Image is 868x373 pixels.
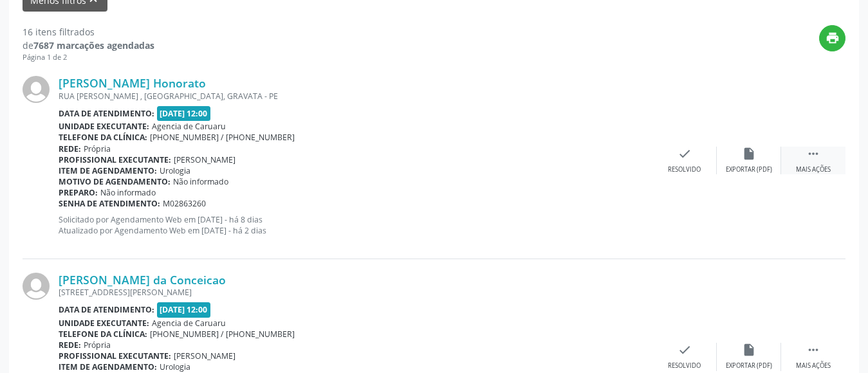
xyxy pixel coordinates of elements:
[23,52,154,63] div: Página 1 de 2
[59,304,154,315] b: Data de atendimento:
[160,361,190,372] span: Urologia
[796,165,831,174] div: Mais ações
[668,361,701,370] div: Resolvido
[59,361,157,372] b: Item de agendamento:
[59,132,147,143] b: Telefone da clínica:
[157,106,211,121] span: [DATE] 12:00
[152,318,226,329] span: Agencia de Caruaru
[59,273,226,287] a: [PERSON_NAME] da Conceicao
[726,361,772,370] div: Exportar (PDF)
[84,143,111,154] span: Própria
[59,287,652,298] div: [STREET_ADDRESS][PERSON_NAME]
[23,39,154,52] div: de
[157,302,211,317] span: [DATE] 12:00
[59,350,171,361] b: Profissional executante:
[59,91,652,102] div: RUA [PERSON_NAME] , [GEOGRAPHIC_DATA], GRAVATA - PE
[150,132,295,143] span: [PHONE_NUMBER] / [PHONE_NUMBER]
[163,198,206,209] span: M02863260
[819,25,845,51] button: print
[742,147,756,161] i: insert_drive_file
[726,165,772,174] div: Exportar (PDF)
[678,147,692,161] i: check
[33,39,154,51] strong: 7687 marcações agendadas
[152,121,226,132] span: Agencia de Caruaru
[174,154,235,165] span: [PERSON_NAME]
[806,343,820,357] i: 
[174,350,235,361] span: [PERSON_NAME]
[678,343,692,357] i: check
[59,154,171,165] b: Profissional executante:
[100,187,156,198] span: Não informado
[59,76,206,90] a: [PERSON_NAME] Honorato
[160,165,190,176] span: Urologia
[59,108,154,119] b: Data de atendimento:
[796,361,831,370] div: Mais ações
[806,147,820,161] i: 
[826,31,840,45] i: print
[173,176,228,187] span: Não informado
[84,340,111,350] span: Própria
[59,329,147,340] b: Telefone da clínica:
[59,165,157,176] b: Item de agendamento:
[59,143,81,154] b: Rede:
[59,198,160,209] b: Senha de atendimento:
[23,273,50,300] img: img
[59,318,149,329] b: Unidade executante:
[23,25,154,39] div: 16 itens filtrados
[59,340,81,350] b: Rede:
[59,176,171,187] b: Motivo de agendamento:
[23,76,50,103] img: img
[150,329,295,340] span: [PHONE_NUMBER] / [PHONE_NUMBER]
[59,187,98,198] b: Preparo:
[59,214,652,236] p: Solicitado por Agendamento Web em [DATE] - há 8 dias Atualizado por Agendamento Web em [DATE] - h...
[59,121,149,132] b: Unidade executante:
[668,165,701,174] div: Resolvido
[742,343,756,357] i: insert_drive_file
